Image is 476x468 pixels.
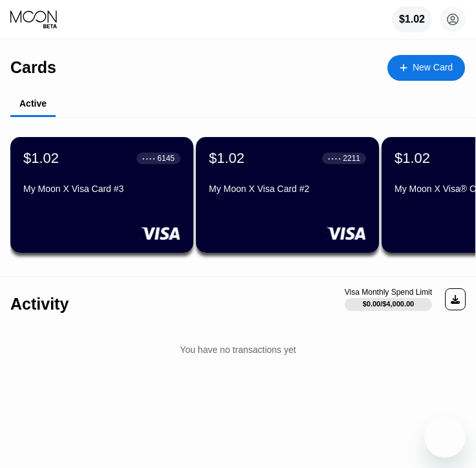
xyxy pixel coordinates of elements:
div: ● ● ● ● [328,156,341,160]
div: My Moon X Visa Card #2 [209,184,366,194]
div: $1.02 [23,150,59,167]
div: You have no transactions yet [10,332,466,368]
div: Active [19,98,47,109]
div: Activity [10,295,69,314]
div: My Moon X Visa Card #3 [23,184,180,194]
div: 2211 [343,154,360,163]
div: Visa Monthly Spend Limit [345,288,432,297]
div: ● ● ● ● [142,156,155,160]
iframe: Button to launch messaging window [424,416,466,458]
div: New Card [387,55,465,81]
div: $1.02 [209,150,244,167]
div: $0.00 / $4,000.00 [363,300,415,308]
div: $1.02● ● ● ●2211My Moon X Visa Card #2 [196,137,379,253]
div: New Card [413,62,453,73]
div: $1.02 [399,14,425,25]
div: $1.02 [395,150,430,167]
div: $1.02● ● ● ●6145My Moon X Visa Card #3 [10,137,193,253]
div: $1.02 [392,6,432,32]
div: Cards [10,58,56,77]
div: Visa Monthly Spend Limit$0.00/$4,000.00 [345,288,432,311]
div: 6145 [157,154,175,163]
